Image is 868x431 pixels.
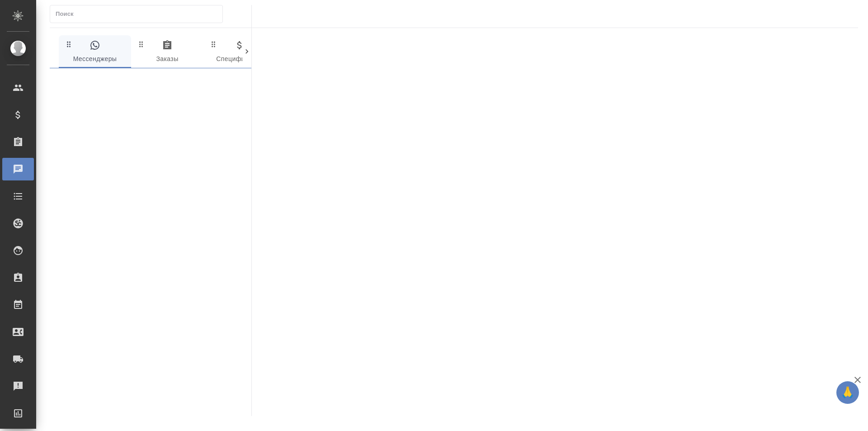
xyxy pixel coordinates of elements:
[209,40,218,48] svg: Зажми и перетащи, чтобы поменять порядок вкладок
[836,381,859,404] button: 🙏
[840,383,855,402] span: 🙏
[209,40,270,65] span: Спецификации
[64,40,126,65] span: Мессенджеры
[65,40,73,48] svg: Зажми и перетащи, чтобы поменять порядок вкладок
[56,8,222,20] input: Поиск
[137,40,198,65] span: Заказы
[137,40,146,48] svg: Зажми и перетащи, чтобы поменять порядок вкладок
